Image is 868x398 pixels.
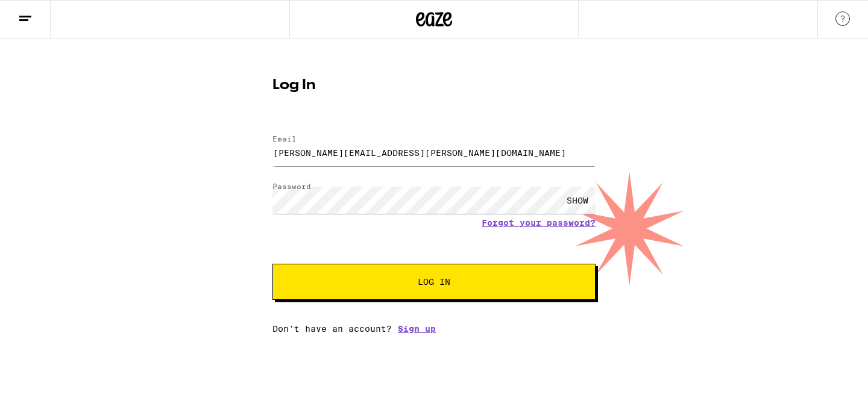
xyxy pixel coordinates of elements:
[559,187,596,214] div: SHOW
[398,324,436,334] a: Sign up
[272,264,596,300] button: Log In
[272,78,596,93] h1: Log In
[418,278,450,286] span: Log In
[482,218,596,228] a: Forgot your password?
[272,135,297,143] label: Email
[272,139,596,166] input: Email
[272,324,596,334] div: Don't have an account?
[272,182,311,190] label: Password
